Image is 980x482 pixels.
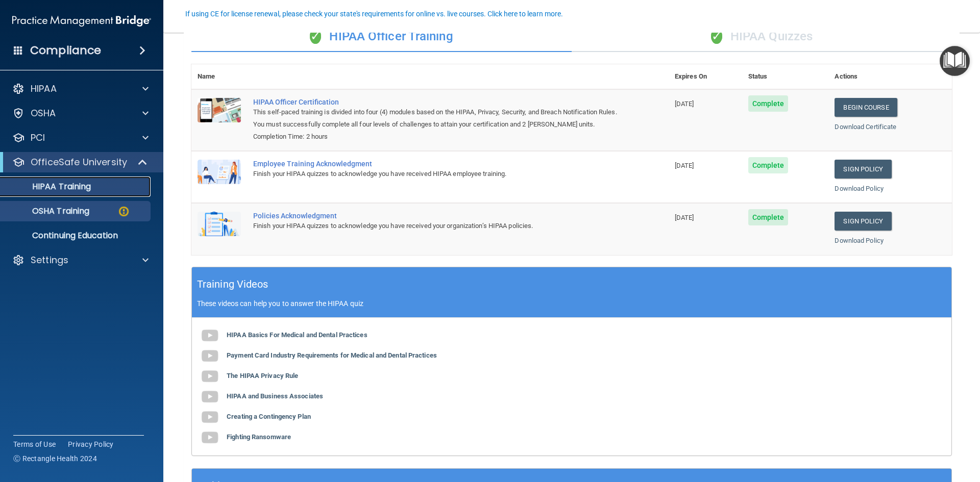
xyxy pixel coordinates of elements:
[191,21,572,52] div: HIPAA Officer Training
[748,95,789,112] span: Complete
[197,275,268,293] h5: Training Videos
[200,387,220,407] img: gray_youtube_icon.38fcd6cc.png
[835,160,891,179] a: Sign Policy
[835,123,896,131] a: Download Certificate
[227,372,298,379] b: The HIPAA Privacy Rule
[227,433,291,441] b: Fighting Ransomware
[253,220,618,232] div: Finish your HIPAA quizzes to acknowledge you have received your organization’s HIPAA policies.
[12,156,148,168] a: OfficeSafe University
[31,83,57,95] p: HIPAA
[253,131,618,143] div: Completion Time: 2 hours
[748,209,789,225] span: Complete
[742,64,829,89] th: Status
[12,83,149,95] a: HIPAA
[200,366,220,387] img: gray_youtube_icon.38fcd6cc.png
[13,453,97,464] span: Ⓒ Rectangle Health 2024
[253,106,618,131] div: This self-paced training is divided into four (4) modules based on the HIPAA, Privacy, Security, ...
[31,132,45,144] p: PCI
[227,392,323,400] b: HIPAA and Business Associates
[68,439,114,449] a: Privacy Policy
[253,212,618,220] div: Policies Acknowledgment
[748,157,789,173] span: Complete
[117,205,130,218] img: warning-circle.0cc9ac19.png
[227,351,437,359] b: Payment Card Industry Requirements for Medical and Dental Practices
[31,156,127,168] p: OfficeSafe University
[200,325,220,346] img: gray_youtube_icon.38fcd6cc.png
[227,413,311,420] b: Creating a Contingency Plan
[940,46,970,76] button: Open Resource Center
[572,21,952,52] div: HIPAA Quizzes
[31,107,56,119] p: OSHA
[184,9,565,19] button: If using CE for license renewal, please check your state's requirements for online vs. live cours...
[835,185,884,192] a: Download Policy
[835,98,897,117] a: Begin Course
[711,29,722,44] span: ✓
[12,254,149,266] a: Settings
[12,11,151,31] img: PMB logo
[200,407,220,427] img: gray_youtube_icon.38fcd6cc.png
[7,182,91,192] p: HIPAA Training
[253,160,618,168] div: Employee Training Acknowledgment
[12,107,149,119] a: OSHA
[227,331,367,339] b: HIPAA Basics For Medical and Dental Practices
[835,212,891,231] a: Sign Policy
[7,206,89,216] p: OSHA Training
[200,346,220,366] img: gray_youtube_icon.38fcd6cc.png
[31,254,68,266] p: Settings
[669,64,742,89] th: Expires On
[13,439,56,449] a: Terms of Use
[197,299,946,308] p: These videos can help you to answer the HIPAA quiz
[191,64,247,89] th: Name
[185,10,563,17] div: If using CE for license renewal, please check your state's requirements for online vs. live cours...
[253,168,618,180] div: Finish your HIPAA quizzes to acknowledge you have received HIPAA employee training.
[200,427,220,448] img: gray_youtube_icon.38fcd6cc.png
[7,231,146,241] p: Continuing Education
[12,132,149,144] a: PCI
[253,98,618,106] a: HIPAA Officer Certification
[310,29,321,44] span: ✓
[30,43,101,58] h4: Compliance
[835,237,884,244] a: Download Policy
[675,162,694,169] span: [DATE]
[675,100,694,108] span: [DATE]
[675,214,694,221] span: [DATE]
[828,64,952,89] th: Actions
